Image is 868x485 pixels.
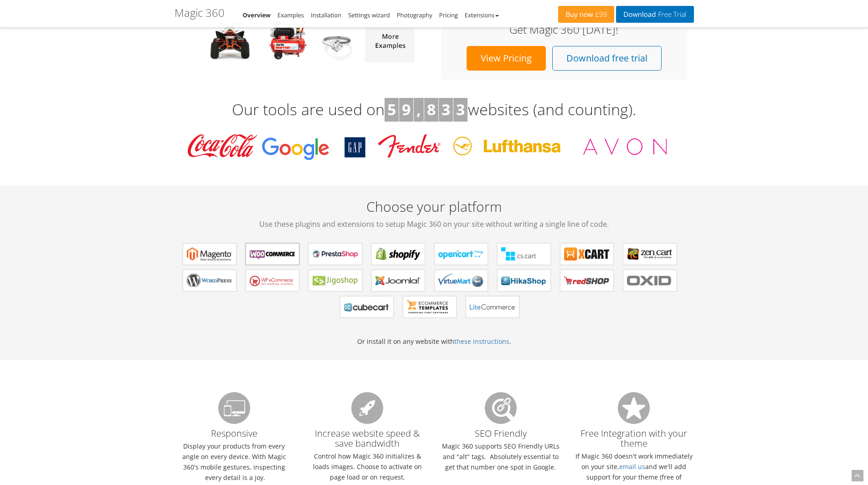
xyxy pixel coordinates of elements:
div: Or install it on any website with . [175,185,694,360]
b: Magic 360 for LiteCommerce [470,300,515,314]
b: Magic 360 for OpenCart [438,247,484,261]
b: , [416,99,421,120]
h3: SEO Friendly [441,392,561,439]
a: Magic 360 for ecommerce Templates [403,296,457,318]
b: Magic 360 for CubeCart [344,300,390,314]
a: Magic 360 for WP e-Commerce [246,270,299,291]
a: Magic 360 for X-Cart [560,243,614,265]
b: Magic 360 for HikaShop [501,274,547,287]
b: Magic 360 for Shopify [375,247,421,261]
b: Magic 360 for Magento [187,247,232,261]
h1: Magic 360 [175,7,225,19]
b: Magic 360 for PrestaShop [313,247,358,261]
h3: Responsive [175,392,294,439]
h3: Increase website speed & save bandwidth [308,392,427,449]
a: Settings wizard [348,11,390,19]
b: Magic 360 for Joomla [375,274,421,287]
a: Buy now£99 [558,6,614,23]
span: £99 [593,11,607,18]
b: Magic 360 for WordPress [187,274,232,287]
a: Magic 360 for redSHOP [560,270,614,291]
a: Pricing [439,11,458,19]
a: Magic 360 for Joomla [371,270,425,291]
img: Magic Toolbox Customers [181,131,687,163]
div: Control how Magic 360 initializes & loads images. Choose to activate on page load or on request. [301,388,434,482]
b: 3 [442,99,450,120]
b: Magic 360 for X-Cart [564,247,610,261]
b: Magic 360 for Jigoshop [313,274,358,287]
a: email us [619,462,645,471]
a: Photography [397,11,432,19]
h2: Choose your platform [175,199,694,230]
a: Magic 360 for WordPress [183,270,236,291]
a: these instructions [454,337,509,346]
img: more magic 360 demos [365,17,415,62]
span: Use these plugins and extensions to setup Magic 360 on your site without writing a single line of... [175,219,694,230]
a: Download free trial [552,46,662,71]
div: Magic 360 supports SEO Friendly URLs and "alt" tags. Absolutely essential to get that number one ... [434,388,568,482]
a: View Pricing [467,46,546,71]
a: Magic 360 for PrestaShop [308,243,362,265]
b: Magic 360 for OXID [627,274,673,287]
h3: Our tools are used on websites (and counting). [175,98,694,122]
a: Magic 360 for VirtueMart [434,270,488,291]
a: Magic 360 for Jigoshop [308,270,362,291]
a: Magic 360 for OpenCart [434,243,488,265]
a: DownloadFree Trial [616,6,693,23]
a: Magic 360 for OXID [623,270,677,291]
div: If Magic 360 doesn't work immediately on your site, and we'll add support for your theme (free of... [567,388,701,482]
div: Display your products from every angle on every device. With Magic 360's mobile gestures, inspect... [168,388,301,482]
b: Magic 360 for CS-Cart [501,247,547,261]
b: Magic 360 for redSHOP [564,274,610,287]
a: Magic 360 for LiteCommerce [466,296,519,318]
a: Extensions [465,11,499,19]
a: Magic 360 for Magento [183,243,236,265]
span: Free Trial [656,11,686,18]
a: Magic 360 for Zen Cart [623,243,677,265]
a: Overview [243,11,271,19]
a: Magic 360 for Shopify [371,243,425,265]
b: 9 [402,99,411,120]
b: 8 [427,99,436,120]
h3: Get Magic 360 [DATE]! [450,24,678,36]
a: Installation [311,11,341,19]
b: Magic 360 for Zen Cart [627,247,673,261]
a: Magic 360 for CS-Cart [497,243,551,265]
a: Magic 360 for CubeCart [340,296,394,318]
h3: Free Integration with your theme [574,392,694,449]
a: Magic 360 for WooCommerce [246,243,299,265]
b: Magic 360 for ecommerce Templates [407,300,452,314]
b: 5 [387,99,396,120]
b: Magic 360 for WP e-Commerce [250,274,295,287]
a: Magic 360 for HikaShop [497,270,551,291]
b: 3 [456,99,465,120]
b: Magic 360 for WooCommerce [250,247,295,261]
b: Magic 360 for VirtueMart [438,274,484,287]
a: Examples [277,11,304,19]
